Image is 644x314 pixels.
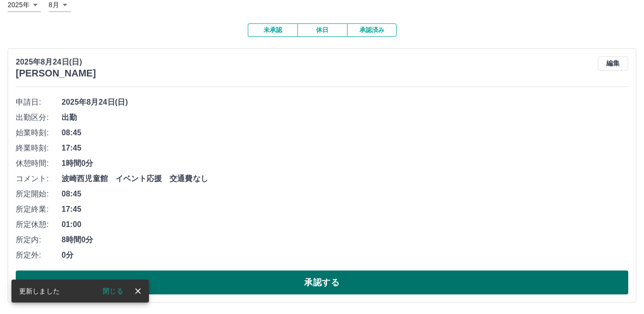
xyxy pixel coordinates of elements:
[16,249,62,261] span: 所定外:
[16,127,62,139] span: 始業時刻:
[248,23,297,37] button: 未承認
[598,56,628,71] button: 編集
[16,56,96,68] p: 2025年8月24日(日)
[16,234,62,246] span: 所定内:
[16,219,62,230] span: 所定休憩:
[16,68,96,79] h3: [PERSON_NAME]
[16,112,62,123] span: 出勤区分:
[16,158,62,169] span: 休憩時間:
[297,23,347,37] button: 休日
[16,271,628,294] button: 承認する
[62,249,628,261] span: 0分
[62,97,628,108] span: 2025年8月24日(日)
[62,234,628,246] span: 8時間0分
[347,23,397,37] button: 承認済み
[16,173,62,184] span: コメント:
[62,112,628,123] span: 出勤
[19,282,60,300] div: 更新しました
[62,219,628,230] span: 01:00
[16,204,62,215] span: 所定終業:
[62,204,628,215] span: 17:45
[62,173,628,184] span: 波崎西児童館 イベント応援 交通費なし
[16,97,62,108] span: 申請日:
[62,127,628,139] span: 08:45
[16,142,62,154] span: 終業時刻:
[95,284,131,298] button: 閉じる
[62,142,628,154] span: 17:45
[131,284,145,298] button: close
[16,188,62,200] span: 所定開始:
[62,188,628,200] span: 08:45
[62,158,628,169] span: 1時間0分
